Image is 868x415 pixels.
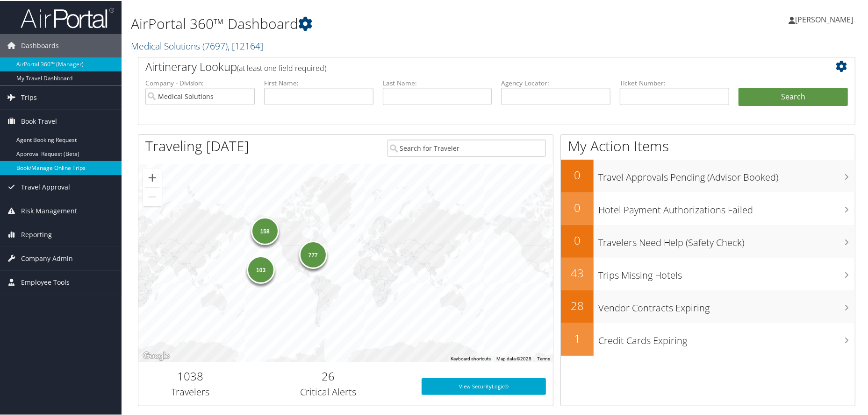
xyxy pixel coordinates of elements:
a: 0Hotel Payment Authorizations Failed [561,191,855,224]
a: View SecurityLogic® [422,377,546,394]
h2: 1 [561,330,594,345]
label: Ticket Number: [620,77,729,87]
img: Google [141,349,172,361]
button: Keyboard shortcuts [451,355,491,361]
span: [PERSON_NAME] [795,14,853,24]
a: 0Travel Approvals Pending (Advisor Booked) [561,159,855,191]
label: Agency Locator: [501,77,610,87]
a: 28Vendor Contracts Expiring [561,289,855,322]
input: Search for Traveler [387,139,546,156]
h2: Airtinerary Lookup [145,58,788,74]
a: 1Credit Cards Expiring [561,322,855,355]
span: (at least one field required) [237,62,326,72]
a: [PERSON_NAME] [789,5,862,33]
h3: Credit Cards Expiring [598,329,855,346]
a: Open this area in Google Maps (opens a new window) [141,349,172,361]
h2: 0 [561,166,594,182]
span: Dashboards [21,33,59,56]
img: airportal-logo.png [21,6,114,28]
span: Map data ©2025 [496,355,531,360]
h1: Traveling [DATE] [145,135,249,155]
label: Company - Division: [145,77,255,87]
span: Book Travel [21,109,57,132]
h3: Critical Alerts [249,385,408,398]
h2: 0 [561,199,594,215]
div: 777 [299,240,327,268]
h3: Trips Missing Hotels [598,263,855,281]
h2: 26 [249,367,408,383]
div: 158 [251,216,279,244]
h1: AirPortal 360™ Dashboard [131,13,618,33]
span: Risk Management [21,198,77,222]
a: Medical Solutions [131,39,263,51]
h3: Travelers Need Help (Safety Check) [598,231,855,248]
h2: 43 [561,264,594,280]
button: Search [739,87,848,106]
h2: 28 [561,297,594,313]
label: Last Name: [383,77,492,87]
h3: Travelers [145,385,235,398]
h2: 1038 [145,367,235,383]
a: 43Trips Missing Hotels [561,257,855,289]
span: Trips [21,85,37,108]
span: Company Admin [21,246,73,269]
button: Zoom out [143,187,162,205]
h3: Hotel Payment Authorizations Failed [598,198,855,216]
h3: Vendor Contracts Expiring [598,296,855,314]
a: 0Travelers Need Help (Safety Check) [561,224,855,257]
h1: My Action Items [561,135,855,155]
label: First Name: [264,77,373,87]
button: Zoom in [143,168,162,186]
span: , [ 12164 ] [228,39,263,51]
div: 103 [247,254,275,282]
span: ( 7697 ) [202,39,228,51]
h3: Travel Approvals Pending (Advisor Booked) [598,165,855,183]
span: Travel Approval [21,175,70,198]
span: Employee Tools [21,270,70,293]
a: Terms (opens in new tab) [537,355,550,360]
span: Reporting [21,222,52,246]
h2: 0 [561,232,594,247]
